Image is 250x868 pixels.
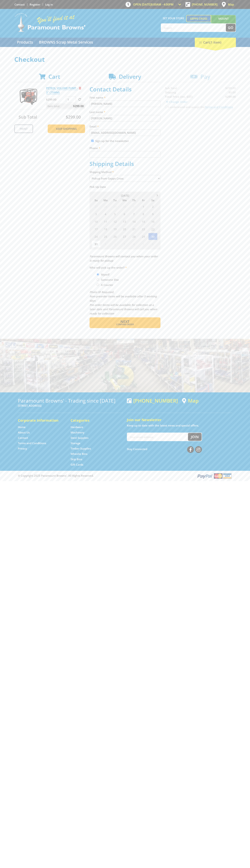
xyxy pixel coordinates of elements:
[120,233,129,240] span: 27
[90,110,160,114] label: Last name
[90,115,160,121] input: Please enter your last name.
[91,203,101,210] span: 27
[48,73,60,80] span: Cart
[100,282,114,288] label: A Courier
[139,218,148,225] span: 15
[71,452,87,456] a: Go to the Wheelie Bins page
[45,3,53,6] a: Log in
[91,233,101,240] span: 24
[120,225,129,233] span: 20
[110,203,120,210] span: 29
[129,218,138,225] span: 14
[90,95,160,100] label: First name
[14,13,86,32] img: Paramount Browns'
[71,425,83,429] a: Go to the Hardware page
[18,425,26,429] a: Go to the Home page
[120,218,129,225] span: 13
[120,319,129,324] span: Next
[90,129,160,136] input: Please enter your email address.
[120,203,129,210] span: 30
[97,323,153,326] span: Confirm order
[127,433,188,441] input: Your email address
[18,431,30,434] a: Go to the About Us page
[151,3,174,6] span: 8:00am - 4:00pm
[182,398,199,404] a: View a map of Gepps Cross location
[14,124,33,133] a: Print
[18,403,123,408] p: [STREET_ADDRESS]
[30,3,40,6] a: Go to the registration page
[18,436,28,440] a: Go to the Contact page
[148,210,157,218] span: 9
[90,317,160,328] button: Next Confirm order
[119,73,141,80] span: Delivery
[188,433,202,441] button: Join
[90,175,160,182] select: Please select a shipping method.
[139,198,148,203] span: Fr
[97,278,99,281] input: Please select who will pick up the order.
[91,218,101,225] span: 10
[90,124,160,129] label: Email
[18,447,27,450] a: Go to the Privacy page
[101,225,110,233] span: 18
[101,233,110,240] span: 25
[18,86,39,107] img: PETROL VOLUME PUMP - 3" (75MM)
[46,97,65,102] p: $299.00
[197,473,232,479] img: PayPal, Mastercard, Visa accepted
[139,203,148,210] span: 1
[127,423,232,428] p: Keep up to date with the latest news and special offers.
[110,218,120,225] span: 12
[19,114,37,120] span: Sub Total
[127,417,232,422] h5: Join our Newsletter
[161,15,186,21] span: Set your store
[148,203,157,210] span: 2
[48,124,85,133] a: Keep Shopping
[101,210,110,218] span: 4
[18,418,63,423] h5: Corporate Information
[95,139,129,143] label: Sign up for the newsletter
[90,170,160,174] label: Shipping Method
[71,457,82,461] a: Go to the Skip Bins page
[148,240,157,248] span: 6
[133,3,174,6] span: OPEN [DATE]
[71,463,83,467] a: Go to the Gift Cards page
[14,473,236,479] div: ® Copyright 2025 Paramount Browns'. All Rights Reserved.
[195,38,236,47] div: Cart
[121,194,129,197] span: [DATE]
[79,86,81,90] a: Remove from cart
[101,240,110,248] span: 1
[46,103,85,109] p: Item total:
[110,240,120,248] span: 2
[90,151,160,158] input: Please enter your telephone number.
[90,290,157,315] em: Photo ID Required. Non-preorder items will be available after 5 working days Pre-order items will...
[90,86,160,93] h2: Contact Details
[101,203,110,210] span: 28
[71,436,88,440] a: Go to the Steel Supplies page
[46,86,78,94] a: PETROL VOLUME PUMP - 3" (75MM)
[90,160,160,167] h2: Shipping Details
[100,271,111,278] label: Myself
[110,233,120,240] span: 26
[139,210,148,218] span: 8
[210,40,221,44] span: (1 item)
[91,240,101,248] span: 31
[14,56,236,63] h1: Checkout
[148,233,157,240] span: 30
[226,24,236,32] button: Go
[148,225,157,233] span: 23
[71,441,80,445] a: Go to the Storage page
[101,218,110,225] span: 11
[91,225,101,233] span: 17
[101,198,110,203] span: Mo
[18,398,123,403] h3: Paramount Browns' - Trading since [DATE]
[110,210,120,218] span: 5
[129,210,138,218] span: 7
[148,198,157,203] span: Sa
[120,240,129,248] span: 3
[91,210,101,218] span: 3
[73,103,84,109] span: $299.00
[127,398,178,403] div: [PHONE_NUMBER]
[127,445,202,453] div: Stay Connected
[90,265,160,270] label: Who will pick up the order?
[71,431,84,434] a: Go to the Machinery page
[90,185,160,189] label: Pick Up Date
